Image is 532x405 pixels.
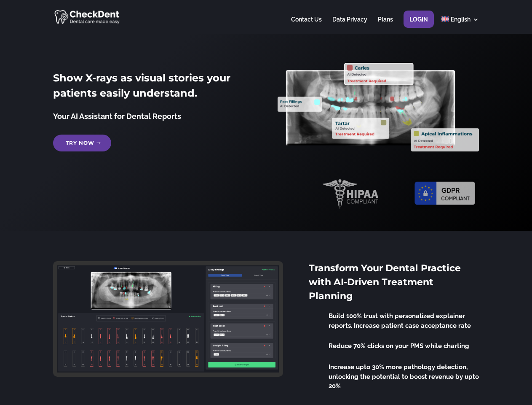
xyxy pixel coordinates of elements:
a: Plans [378,16,393,33]
img: CheckDent AI [54,8,120,25]
a: Login [409,16,428,33]
a: Data Privacy [332,16,367,33]
span: Your AI Assistant for Dental Reports [53,112,181,121]
a: Try Now [53,135,111,151]
span: Build 100% trust with personalized explainer reports. Increase patient case acceptance rate [329,312,471,329]
span: Increase upto 30% more pathology detection, unlocking the potential to boost revenue by upto 20% [329,363,479,390]
a: Contact Us [291,16,322,33]
span: English [451,16,471,23]
a: English [441,16,479,33]
span: Transform Your Dental Practice with AI-Driven Treatment Planning [309,262,461,302]
span: Reduce 70% clicks on your PMS while charting [329,342,469,350]
h2: Show X-rays as visual stories your patients easily understand. [53,70,254,105]
img: X_Ray_annotated [278,63,479,151]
